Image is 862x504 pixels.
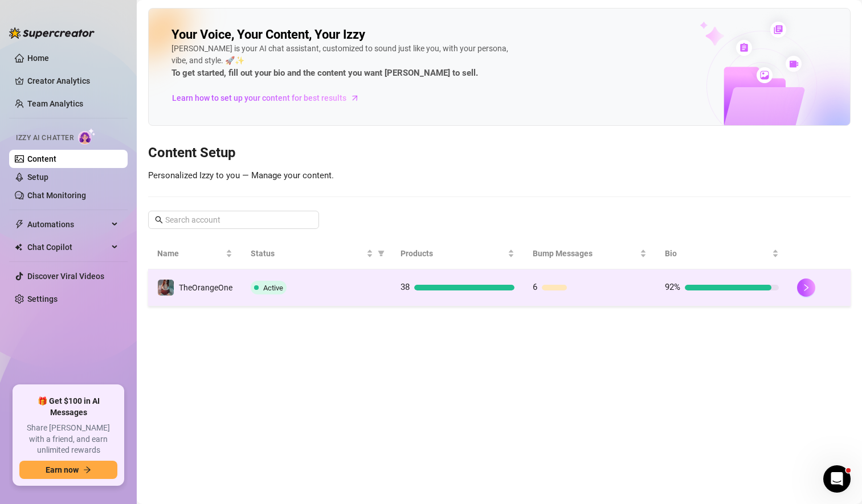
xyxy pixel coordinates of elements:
[27,72,119,90] a: Creator Analytics
[533,247,638,260] span: Bump Messages
[378,250,385,257] span: filter
[797,278,815,297] button: right
[401,247,505,260] span: Products
[171,89,368,107] a: Learn how to set up your content for best results
[16,133,73,144] span: Izzy AI Chatter
[171,27,365,43] h2: Your Voice, Your Content, Your Izzy
[27,294,58,304] a: Settings
[46,465,79,474] span: Earn now
[349,92,361,104] span: arrow-right
[27,191,86,200] a: Chat Monitoring
[165,214,303,226] input: Search account
[148,144,851,162] h3: Content Setup
[171,43,513,80] div: [PERSON_NAME] is your AI chat assistant, customized to sound just like you, with your persona, vi...
[179,283,232,292] span: TheOrangeOne
[27,54,49,63] a: Home
[656,238,788,269] th: Bio
[83,466,91,474] span: arrow-right
[802,284,810,292] span: right
[27,99,83,108] a: Team Analytics
[78,128,96,145] img: AI Chatter
[823,465,851,493] iframe: Intercom live chat
[19,461,117,479] button: Earn nowarrow-right
[27,215,108,233] span: Automations
[391,238,524,269] th: Products
[158,280,174,296] img: TheOrangeOne
[148,170,334,181] span: Personalized Izzy to you — Manage your content.
[157,247,223,260] span: Name
[524,238,656,269] th: Bump Messages
[172,92,346,104] span: Learn how to set up your content for best results
[15,243,22,251] img: Chat Copilot
[665,247,770,260] span: Bio
[155,216,163,224] span: search
[27,272,104,281] a: Discover Viral Videos
[171,68,478,78] strong: To get started, fill out your bio and the content you want [PERSON_NAME] to sell.
[9,27,95,39] img: logo-BBDzfeDw.svg
[148,238,242,269] th: Name
[673,9,850,125] img: ai-chatter-content-library-cLFOSyPT.png
[242,238,391,269] th: Status
[27,154,56,163] a: Content
[27,173,48,182] a: Setup
[375,245,387,262] span: filter
[533,282,537,292] span: 6
[251,247,364,260] span: Status
[665,282,680,292] span: 92%
[263,284,283,292] span: Active
[19,396,117,418] span: 🎁 Get $100 in AI Messages
[19,423,117,456] span: Share [PERSON_NAME] with a friend, and earn unlimited rewards
[401,282,410,292] span: 38
[27,238,108,256] span: Chat Copilot
[15,220,24,229] span: thunderbolt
